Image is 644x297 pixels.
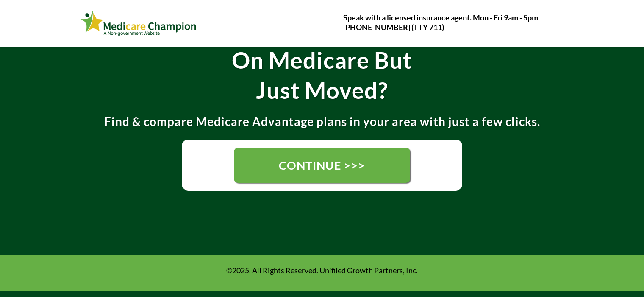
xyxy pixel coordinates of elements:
[343,13,538,22] strong: Speak with a licensed insurance agent. Mon - Fri 9am - 5pm
[83,266,561,275] p: ©2025. All Rights Reserved. Unifiied Growth Partners, Inc.
[80,9,197,38] img: Webinar
[343,22,444,32] strong: [PHONE_NUMBER] (TTY 711)
[256,76,388,104] strong: Just Moved?
[232,46,412,74] strong: On Medicare But
[234,148,410,183] a: CONTINUE >>>
[104,114,540,129] strong: Find & compare Medicare Advantage plans in your area with just a few clicks.
[279,158,365,172] span: CONTINUE >>>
